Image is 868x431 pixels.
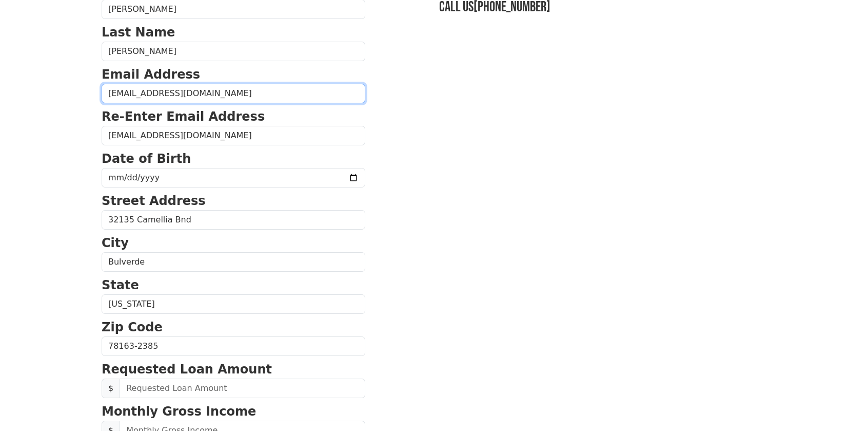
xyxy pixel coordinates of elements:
[102,278,139,292] strong: State
[102,152,191,166] strong: Date of Birth
[102,252,365,272] input: City
[102,84,365,103] input: Email Address
[102,320,163,334] strong: Zip Code
[102,210,365,230] input: Street Address
[102,402,365,421] p: Monthly Gross Income
[120,379,365,398] input: Requested Loan Amount
[102,336,365,356] input: Zip Code
[102,362,272,377] strong: Requested Loan Amount
[102,42,365,61] input: Last Name
[102,126,365,145] input: Re-Enter Email Address
[102,67,200,82] strong: Email Address
[102,25,175,40] strong: Last Name
[102,379,120,398] span: $
[102,236,129,250] strong: City
[102,194,206,208] strong: Street Address
[102,109,265,124] strong: Re-Enter Email Address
